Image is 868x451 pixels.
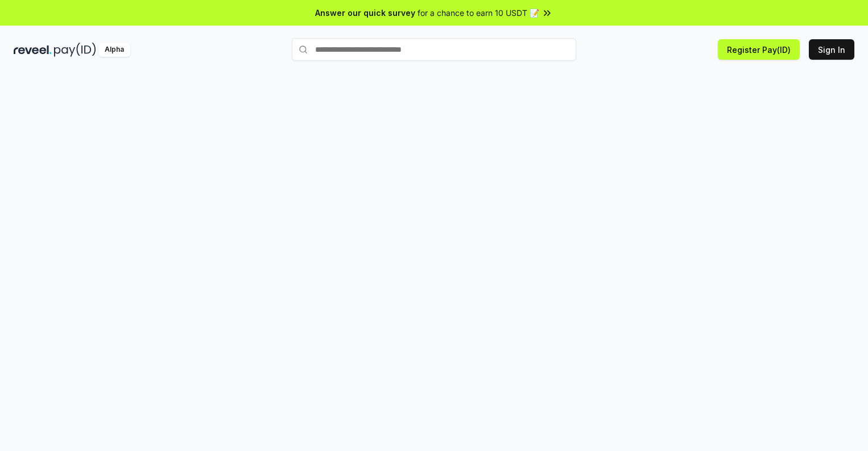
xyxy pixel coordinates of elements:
[718,39,800,60] button: Register Pay(ID)
[315,7,415,19] span: Answer our quick survey
[54,43,96,57] img: pay_id
[98,43,130,57] div: Alpha
[809,39,854,60] button: Sign In
[14,43,52,57] img: reveel_dark
[418,7,539,19] span: for a chance to earn 10 USDT 📝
